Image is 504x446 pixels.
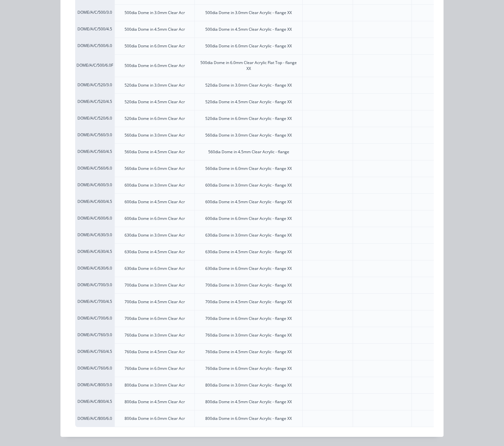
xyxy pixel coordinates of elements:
[205,10,292,16] div: 500dia Dome in 3.0mm Clear Acrylic - flange XX
[75,410,114,427] div: DOME/A/C/800/6.0
[125,316,185,322] div: 700dia Dome in 6.0mm Clear Acr
[205,199,292,205] div: 600dia Dome in 4.5mm Clear Acrylic - flange XX
[205,132,292,138] div: 560dia Dome in 3.0mm Clear Acrylic - flange XX
[205,182,292,188] div: 600dia Dome in 3.0mm Clear Acrylic - flange XX
[434,99,436,105] div: 0
[434,282,436,288] div: 0
[75,54,114,77] div: DOME/A/C/500/6.0F
[434,116,436,122] div: 0
[75,160,114,177] div: DOME/A/C/560/6.0
[205,282,292,288] div: 700dia Dome in 3.0mm Clear Acrylic - flange XX
[434,26,436,32] div: 0
[75,260,114,277] div: DOME/A/C/630/6.0
[75,77,114,93] div: DOME/A/C/520/3.0
[205,43,292,49] div: 500dia Dome in 6.0mm Clear Acrylic - flange XX
[434,316,436,322] div: 0
[434,416,436,421] div: 0
[205,332,292,338] div: 760dia Dome in 3.0mm Clear Acrylic - flange XX
[75,243,114,260] div: DOME/A/C/630/4.5
[205,299,292,305] div: 700dia Dome in 4.5mm Clear Acrylic - flange XX
[125,249,185,255] div: 630dia Dome in 4.5mm Clear Acr
[75,210,114,227] div: DOME/A/C/600/6.0
[434,199,436,205] div: 0
[125,282,185,288] div: 700dia Dome in 3.0mm Clear Acr
[434,82,436,88] div: 0
[205,416,292,421] div: 800dia Dome in 6.0mm Clear Acrylic - flange XX
[125,99,185,105] div: 520dia Dome in 4.5mm Clear Acr
[125,416,185,421] div: 800dia Dome in 6.0mm Clear Acr
[125,63,185,69] div: 500dia Dome in 6.0mm Clear Acr
[208,149,289,155] div: 560dia Dome in 4.5mm Clear Acrylic - flange
[205,349,292,355] div: 760dia Dome in 4.5mm Clear Acrylic - flange XX
[75,193,114,210] div: DOME/A/C/600/4.5
[75,21,114,38] div: DOME/A/C/500/4.5
[205,82,292,88] div: 520dia Dome in 3.0mm Clear Acrylic - flange XX
[434,332,436,338] div: 0
[205,166,292,172] div: 560dia Dome in 6.0mm Clear Acrylic - flange XX
[205,399,292,405] div: 800dia Dome in 4.5mm Clear Acrylic - flange XX
[125,216,185,222] div: 600dia Dome in 6.0mm Clear Acr
[75,277,114,293] div: DOME/A/C/700/3.0
[75,127,114,143] div: DOME/A/C/560/3.0
[205,99,292,105] div: 520dia Dome in 4.5mm Clear Acrylic - flange XX
[434,10,436,16] div: 0
[75,360,114,377] div: DOME/A/C/760/6.0
[434,182,436,188] div: 0
[434,249,436,255] div: 0
[434,149,436,155] div: 0
[75,177,114,193] div: DOME/A/C/600/3.0
[205,382,292,388] div: 800dia Dome in 3.0mm Clear Acrylic - flange XX
[125,82,185,88] div: 520dia Dome in 3.0mm Clear Acr
[205,116,292,122] div: 520dia Dome in 6.0mm Clear Acrylic - flange XX
[125,366,185,372] div: 760dia Dome in 6.0mm Clear Acr
[75,143,114,160] div: DOME/A/C/560/4.5
[434,63,436,69] div: 0
[205,366,292,372] div: 760dia Dome in 6.0mm Clear Acrylic - flange XX
[75,310,114,327] div: DOME/A/C/700/6.0
[125,116,185,122] div: 520dia Dome in 6.0mm Clear Acr
[125,349,185,355] div: 760dia Dome in 4.5mm Clear Acr
[205,216,292,222] div: 600dia Dome in 6.0mm Clear Acrylic - flange XX
[75,38,114,54] div: DOME/A/C/500/6.0
[125,166,185,172] div: 560dia Dome in 6.0mm Clear Acr
[434,132,436,138] div: 0
[434,43,436,49] div: 0
[434,166,436,172] div: 0
[434,299,436,305] div: 0
[75,327,114,343] div: DOME/A/C/760/3.0
[205,266,292,272] div: 630dia Dome in 6.0mm Clear Acrylic - flange XX
[434,266,436,272] div: 0
[75,343,114,360] div: DOME/A/C/760/4.5
[125,399,185,405] div: 800dia Dome in 4.5mm Clear Acr
[205,232,292,238] div: 630dia Dome in 3.0mm Clear Acrylic - flange XX
[434,216,436,222] div: 0
[205,249,292,255] div: 630dia Dome in 4.5mm Clear Acrylic - flange XX
[75,293,114,310] div: DOME/A/C/700/4.5
[434,399,436,405] div: 0
[75,377,114,393] div: DOME/A/C/800/3.0
[125,43,185,49] div: 500dia Dome in 6.0mm Clear Acr
[125,182,185,188] div: 600dia Dome in 3.0mm Clear Acr
[75,393,114,410] div: DOME/A/C/800/4.5
[434,366,436,372] div: 0
[125,26,185,32] div: 500dia Dome in 4.5mm Clear Acr
[434,232,436,238] div: 0
[125,332,185,338] div: 760dia Dome in 3.0mm Clear Acr
[434,382,436,388] div: 0
[125,10,185,16] div: 500dia Dome in 3.0mm Clear Acr
[434,349,436,355] div: 0
[75,227,114,243] div: DOME/A/C/630/3.0
[125,266,185,272] div: 630dia Dome in 6.0mm Clear Acr
[205,26,292,32] div: 500dia Dome in 4.5mm Clear Acrylic - flange XX
[125,299,185,305] div: 700dia Dome in 4.5mm Clear Acr
[125,199,185,205] div: 600dia Dome in 4.5mm Clear Acr
[205,316,292,322] div: 700dia Dome in 6.0mm Clear Acrylic - flange XX
[125,149,185,155] div: 560dia Dome in 4.5mm Clear Acr
[75,93,114,110] div: DOME/A/C/520/4.5
[200,60,297,72] div: 500dia Dome in 6.0mm Clear Acrylic Flat Top - flange XX
[75,4,114,21] div: DOME/A/C/500/3.0
[125,132,185,138] div: 560dia Dome in 3.0mm Clear Acr
[125,232,185,238] div: 630dia Dome in 3.0mm Clear Acr
[125,382,185,388] div: 800dia Dome in 3.0mm Clear Acr
[75,110,114,127] div: DOME/A/C/520/6.0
